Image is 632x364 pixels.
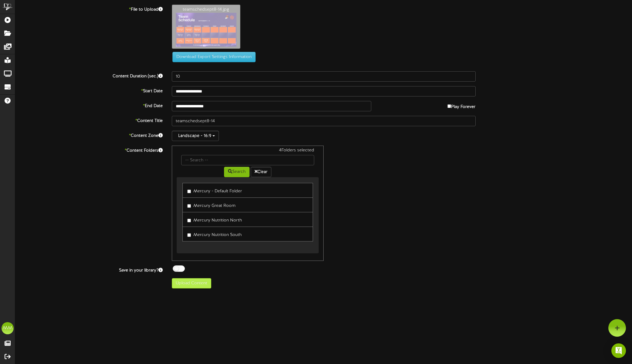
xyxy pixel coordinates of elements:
a: Download Export Settings Information [169,55,256,59]
label: Content Folders [11,146,167,154]
div: Open Intercom Messenger [611,343,626,358]
input: Mercury Nutrition North [187,219,191,222]
label: Mercury Nutrition North [187,215,242,224]
input: Play Forever [447,104,451,108]
label: Mercury Nutrition South [187,230,242,238]
div: MM [2,322,14,334]
label: File to Upload [11,5,167,13]
button: Download Export Settings Information [172,52,256,62]
button: Upload Content [172,278,211,288]
button: Landscape - 16:9 [172,131,219,141]
label: Content Duration (sec.) [11,71,167,79]
label: Start Date [11,86,167,94]
input: Title of this Content [172,116,476,126]
label: Play Forever [447,101,475,110]
label: Save in your library? [11,265,167,274]
input: Mercury Nutrition South [187,233,191,237]
input: -- Search -- [181,155,314,165]
label: Content Title [11,116,167,124]
label: Content Zone [11,131,167,139]
input: Mercury - Default Folder [187,190,191,193]
label: Mercury - Default Folder [187,186,242,194]
input: Mercury Great Room [187,204,191,208]
label: Mercury Great Room [187,201,236,209]
button: Clear [251,167,271,177]
label: End Date [11,101,167,109]
div: 4 Folders selected [177,147,319,155]
button: Search [224,167,250,177]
